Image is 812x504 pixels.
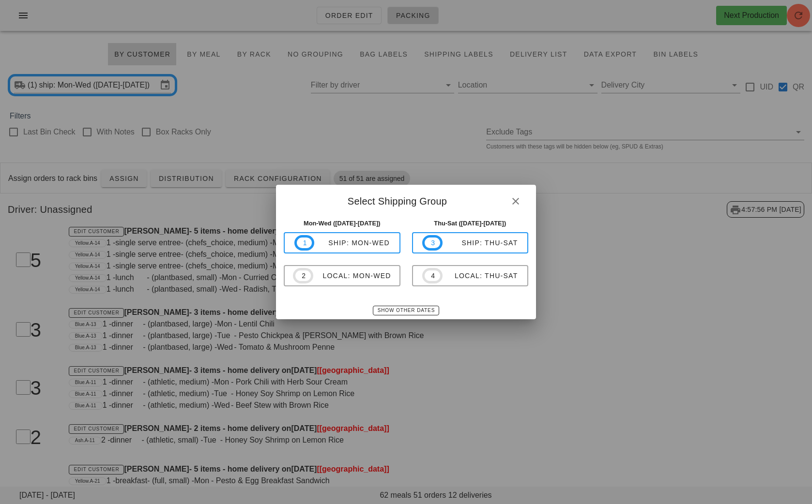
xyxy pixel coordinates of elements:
[443,239,518,247] div: ship: Thu-Sat
[314,239,390,247] div: ship: Mon-Wed
[443,272,518,280] div: local: Thu-Sat
[284,232,400,253] button: 1ship: Mon-Wed
[430,270,434,281] span: 4
[313,272,391,280] div: local: Mon-Wed
[304,220,381,227] strong: Mon-Wed ([DATE]-[DATE])
[284,265,400,286] button: 2local: Mon-Wed
[434,220,506,227] strong: Thu-Sat ([DATE]-[DATE])
[412,265,529,286] button: 4local: Thu-Sat
[276,185,536,215] div: Select Shipping Group
[303,237,306,248] span: 1
[430,237,434,248] span: 3
[377,308,435,313] span: Show Other Dates
[412,232,529,253] button: 3ship: Thu-Sat
[301,270,305,281] span: 2
[373,306,439,315] button: Show Other Dates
